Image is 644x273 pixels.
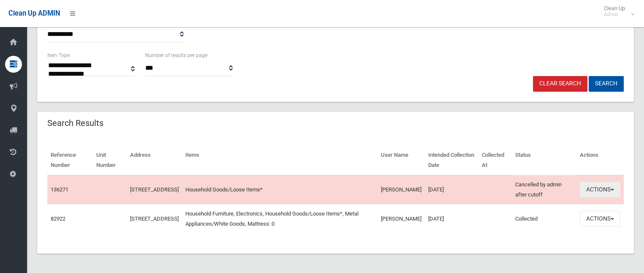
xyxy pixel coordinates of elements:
[478,146,512,175] th: Collected At
[51,216,65,222] a: 82922
[127,146,182,175] th: Address
[604,11,625,18] small: Admin
[425,204,478,233] td: [DATE]
[533,76,587,92] a: Clear Search
[51,186,68,193] a: 136271
[378,175,425,205] td: [PERSON_NAME]
[425,146,478,175] th: Intended Collection Date
[589,76,624,92] button: Search
[182,175,378,205] td: Household Goods/Loose Items*
[130,216,179,222] a: [STREET_ADDRESS]
[37,115,114,131] header: Search Results
[182,204,378,233] td: Household Furniture, Electronics, Household Goods/Loose Items*, Metal Appliances/White Goods, Mat...
[512,146,576,175] th: Status
[512,175,576,205] td: Cancelled by admin after cutoff
[8,9,60,17] span: Clean Up ADMIN
[47,51,70,60] label: Item Type
[580,182,620,197] button: Actions
[47,146,93,175] th: Reference Number
[93,146,126,175] th: Unit Number
[130,186,179,193] a: [STREET_ADDRESS]
[378,204,425,233] td: [PERSON_NAME]
[182,146,378,175] th: Items
[145,51,207,60] label: Number of results per page
[425,175,478,205] td: [DATE]
[600,5,633,18] span: Clean Up
[580,211,620,227] button: Actions
[576,146,624,175] th: Actions
[512,204,576,233] td: Collected
[378,146,425,175] th: User Name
